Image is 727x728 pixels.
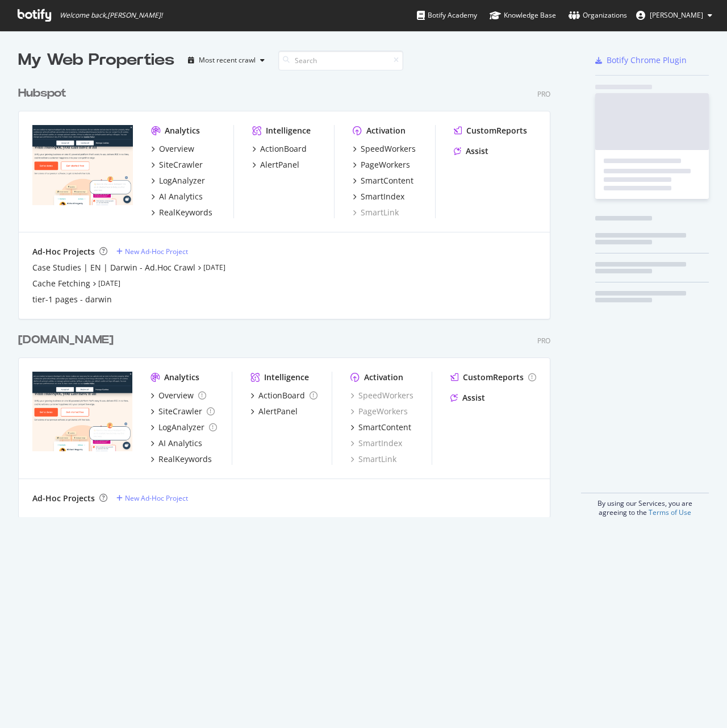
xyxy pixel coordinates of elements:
img: hubspot-bulkdataexport.com [32,372,132,452]
a: Assist [454,145,488,157]
a: Case Studies | EN | Darwin - Ad.Hoc Crawl [32,262,195,273]
a: LogAnalyzer [151,175,205,186]
a: LogAnalyzer [151,422,217,433]
a: SpeedWorkers [353,143,416,155]
div: Ad-Hoc Projects [32,246,95,257]
div: Intelligence [264,372,309,383]
a: [DOMAIN_NAME] [18,332,118,348]
a: Overview [151,143,194,155]
div: By using our Services, you are agreeing to the [581,493,709,517]
a: CustomReports [454,125,527,136]
div: AI Analytics [159,191,203,202]
div: Organizations [569,10,627,21]
div: CustomReports [466,125,527,136]
div: Intelligence [266,125,311,136]
img: hubspot.com [32,125,133,206]
a: ActionBoard [252,143,307,155]
div: grid [18,72,559,517]
div: SmartIndex [361,191,404,202]
div: AlertPanel [260,159,299,170]
a: SmartContent [353,175,413,186]
div: Overview [159,143,194,155]
a: Hubspot [18,85,71,102]
span: Ivelisse Rodriguez [650,10,703,20]
div: SiteCrawler [158,406,202,417]
a: Assist [450,392,485,403]
div: CustomReports [463,372,524,383]
div: Overview [158,390,194,401]
div: [DOMAIN_NAME] [18,332,114,348]
div: Activation [364,372,403,383]
a: Terms of Use [649,507,691,517]
div: PageWorkers [361,159,410,170]
a: AI Analytics [151,191,203,202]
a: New Ad-Hoc Project [116,247,188,256]
a: RealKeywords [151,207,212,218]
div: LogAnalyzer [158,422,204,433]
a: AlertPanel [250,406,298,417]
div: Ad-Hoc Projects [32,493,95,504]
a: PageWorkers [353,159,410,170]
div: SpeedWorkers [361,143,416,155]
div: Botify Chrome Plugin [607,55,687,66]
a: SmartIndex [353,191,404,202]
a: tier-1 pages - darwin [32,294,112,305]
div: Pro [537,336,550,346]
div: Most recent crawl [199,57,256,64]
a: SmartLink [353,207,399,218]
button: Most recent crawl [183,51,269,69]
a: ActionBoard [250,390,317,401]
div: Botify Academy [417,10,477,21]
div: Assist [466,145,488,157]
a: New Ad-Hoc Project [116,493,188,503]
span: Welcome back, [PERSON_NAME] ! [60,11,162,20]
div: Analytics [165,125,200,136]
a: [DATE] [98,278,120,288]
a: CustomReports [450,372,536,383]
a: SmartIndex [350,438,402,449]
a: SmartLink [350,454,396,465]
div: SiteCrawler [159,159,203,170]
a: [DATE] [203,263,225,272]
button: [PERSON_NAME] [627,6,721,24]
div: AlertPanel [258,406,298,417]
div: New Ad-Hoc Project [125,247,188,256]
div: Assist [462,392,485,403]
input: Search [278,51,403,70]
a: RealKeywords [151,454,212,465]
a: SmartContent [350,422,411,433]
a: PageWorkers [350,406,408,417]
div: AI Analytics [158,438,202,449]
a: Overview [151,390,206,401]
a: SiteCrawler [151,159,203,170]
a: Botify Chrome Plugin [595,55,687,66]
div: New Ad-Hoc Project [125,493,188,503]
div: Hubspot [18,85,66,102]
div: SmartContent [358,422,411,433]
div: LogAnalyzer [159,175,205,186]
div: ActionBoard [260,143,307,155]
div: Knowledge Base [490,10,556,21]
div: RealKeywords [159,207,212,218]
div: SmartContent [361,175,413,186]
a: AI Analytics [151,438,202,449]
div: Activation [366,125,406,136]
div: ActionBoard [258,390,305,401]
div: Pro [537,89,550,99]
div: RealKeywords [158,454,212,465]
a: SpeedWorkers [350,390,413,401]
a: Cache Fetching [32,278,90,289]
div: My Web Properties [18,49,174,72]
a: SiteCrawler [151,406,215,417]
div: Analytics [164,372,199,383]
a: AlertPanel [252,159,299,170]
